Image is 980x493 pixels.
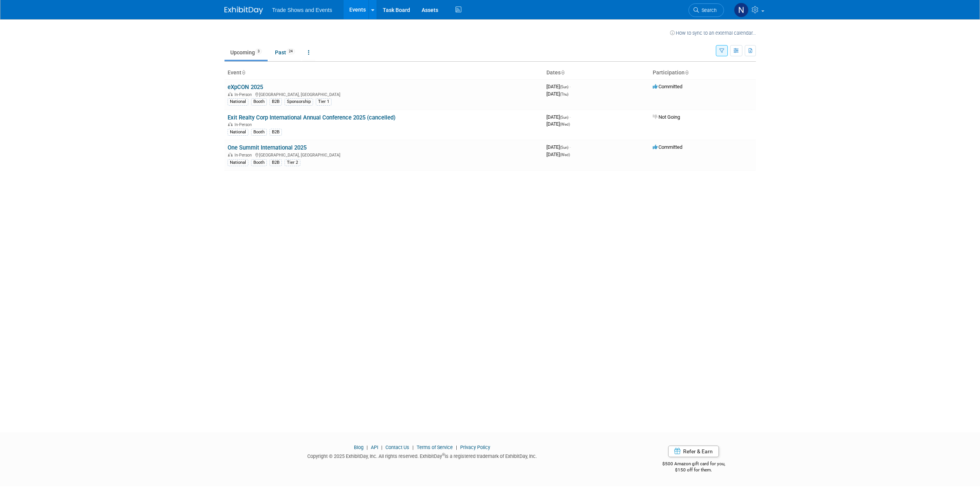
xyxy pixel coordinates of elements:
span: [DATE] [546,144,571,150]
span: Trade Shows and Events [272,7,332,13]
span: [DATE] [546,151,570,157]
a: One Summit International 2025 [228,144,307,151]
div: $500 Amazon gift card for you, [632,456,756,473]
a: How to sync to an external calendar... [670,30,756,36]
div: National [228,159,248,166]
span: [DATE] [546,84,571,89]
span: (Wed) [560,153,570,157]
div: [GEOGRAPHIC_DATA], [GEOGRAPHIC_DATA] [228,151,540,158]
div: [GEOGRAPHIC_DATA], [GEOGRAPHIC_DATA] [228,91,540,97]
a: eXpCON 2025 [228,84,263,91]
img: ExhibitDay [224,7,263,14]
div: Tier 2 [285,159,300,166]
span: | [365,444,370,450]
th: Dates [543,66,650,79]
sup: ® [442,453,445,457]
span: Committed [653,84,682,89]
div: B2B [270,159,282,166]
div: Booth [251,159,267,166]
span: (Sun) [560,145,568,150]
a: API [371,444,378,450]
span: (Sun) [560,85,568,89]
span: (Sun) [560,115,568,119]
a: Past24 [269,45,301,60]
span: - [570,114,571,120]
a: Blog [354,444,364,450]
span: | [410,444,415,450]
a: Sort by Start Date [561,69,565,76]
img: In-Person Event [228,92,233,96]
div: B2B [270,98,282,105]
span: - [570,144,571,150]
div: National [228,129,248,136]
span: Search [699,7,717,13]
span: [DATE] [546,114,571,120]
th: Event [224,66,543,79]
a: Terms of Service [417,444,453,450]
img: In-Person Event [228,122,233,126]
a: Upcoming3 [224,45,268,60]
a: Contact Us [385,444,409,450]
a: Privacy Policy [460,444,490,450]
img: Nate McCombs [734,3,749,17]
th: Participation [650,66,756,79]
div: Booth [251,98,267,105]
div: Copyright © 2025 ExhibitDay, Inc. All rights reserved. ExhibitDay is a registered trademark of Ex... [224,451,620,460]
span: In-Person [235,92,254,97]
span: - [570,84,571,89]
span: Not Going [653,114,680,120]
div: Sponsorship [285,98,313,105]
span: In-Person [235,153,254,158]
div: $150 off for them. [632,467,756,473]
span: [DATE] [546,91,568,97]
span: In-Person [235,122,254,127]
span: 24 [286,49,295,54]
span: (Thu) [560,92,568,96]
span: [DATE] [546,121,570,127]
div: Booth [251,129,267,136]
a: Search [689,3,724,17]
span: Committed [653,144,682,150]
span: | [454,444,459,450]
a: Sort by Participation Type [685,69,689,76]
div: B2B [270,129,282,136]
a: Exit Realty Corp International Annual Conference 2025 (cancelled) [228,114,395,121]
a: Sort by Event Name [241,69,245,76]
div: National [228,98,248,105]
span: 3 [255,49,262,54]
span: | [379,444,384,450]
img: In-Person Event [228,153,233,156]
div: Tier 1 [316,98,332,105]
span: (Wed) [560,122,570,126]
a: Refer & Earn [668,446,719,457]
